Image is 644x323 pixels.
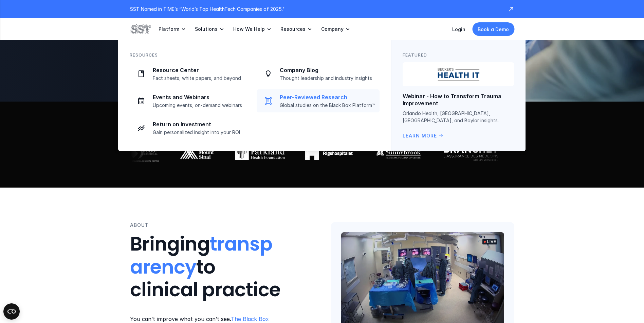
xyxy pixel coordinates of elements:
[153,75,249,81] p: Fact sheets, white papers, and beyond
[478,26,509,33] p: Book a Demo
[12,122,632,129] p: Partnering with leading healthcare organizations across the globe
[452,26,465,32] a: Login
[153,129,249,135] p: Gain personalized insight into your ROI
[403,62,514,139] a: Becker's logoWebinar - How to Transform Trauma ImprovementOrlando Health, [GEOGRAPHIC_DATA], [GEO...
[130,5,501,13] p: SST Named in TIME’s “World’s Top HealthTech Companies of 2025."
[153,94,249,101] p: Events and Webinars
[153,67,249,74] p: Resource Center
[159,18,187,40] a: Platform
[305,147,352,160] img: Rigshospitalet logo
[403,110,514,124] p: Orlando Health, [GEOGRAPHIC_DATA], [GEOGRAPHIC_DATA], and Baylor insights.
[130,52,158,58] p: Resources
[137,97,145,105] img: Calendar icon
[438,133,444,138] span: arrow_right_alt
[234,147,284,160] img: Parkland logo
[403,93,514,107] p: Webinar - How to Transform Trauma Improvement
[264,70,272,78] img: Lightbulb icon
[280,26,306,32] p: Resources
[280,75,375,81] p: Thought leadership and industry insights
[179,147,214,160] img: Mount Sinai logo
[403,132,437,139] p: Learn More
[321,26,344,32] p: Company
[130,233,284,302] h2: Bringing to clinical practice
[130,62,253,85] a: Paper iconResource CenterFact sheets, white papers, and beyond
[257,62,380,85] a: Lightbulb iconCompany BlogThought leadership and industry insights
[233,26,265,32] p: How We Help
[372,147,423,160] img: Sunnybrook logo
[130,231,272,280] span: transparency
[137,124,145,132] img: Investment icon
[403,52,427,58] p: Featured
[257,89,380,112] a: Journal iconPeer-Reviewed ResearchGlobal studies on the Black Box Platform™
[130,23,150,35] img: SST logo
[264,97,272,105] img: Journal icon
[130,116,253,139] a: Investment iconReturn on InvestmentGain personalized insight into your ROI
[130,89,253,112] a: Calendar iconEvents and WebinarsUpcoming events, on-demand webinars
[3,303,20,320] button: Open CMP widget
[280,94,375,101] p: Peer-Reviewed Research
[137,70,145,78] img: Paper icon
[280,67,375,74] p: Company Blog
[280,102,375,108] p: Global studies on the Black Box Platform™
[403,62,514,86] img: Becker's logo
[153,121,249,128] p: Return on Investment
[472,22,514,36] a: Book a Demo
[195,26,218,32] p: Solutions
[153,102,249,108] p: Upcoming events, on-demand webinars
[487,239,496,244] p: LIVE
[159,26,179,32] p: Platform
[130,221,149,229] p: ABOUT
